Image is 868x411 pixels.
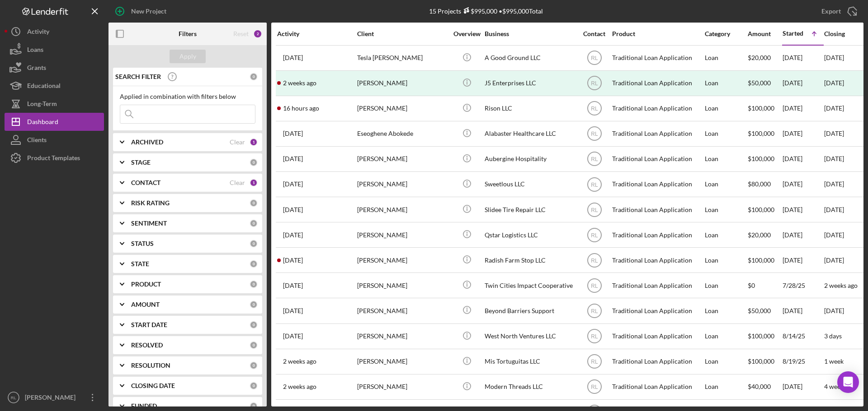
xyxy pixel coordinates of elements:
div: J5 Enterprises LLC [485,71,575,95]
time: [DATE] [824,231,844,239]
div: Loan [705,147,747,171]
div: Modern Threads LLC [485,375,575,399]
div: 0 [250,341,258,349]
span: $100,000 [748,104,774,112]
div: $50,000 [748,71,782,95]
b: STAGE [131,159,151,166]
span: $100,000 [748,206,774,213]
div: [PERSON_NAME] [357,299,448,323]
div: Activity [27,23,49,43]
div: 0 [250,219,258,227]
div: Clear [230,139,245,146]
div: Business [485,30,575,37]
div: Dashboard [27,113,58,133]
div: Beyond Barriers Support [485,299,575,323]
div: [PERSON_NAME] [357,172,448,196]
a: Grants [5,59,104,77]
div: Clients [27,131,47,151]
div: [DATE] [783,375,823,399]
text: RL [591,156,598,162]
div: [DATE] [783,71,823,95]
div: Traditional Loan Application [612,147,703,171]
time: 2025-08-07 16:22 [283,231,303,239]
div: Traditional Loan Application [612,46,703,70]
div: Eseoghene Abokede [357,122,448,146]
div: 0 [250,321,258,329]
div: 0 [250,199,258,207]
text: RL [591,181,598,188]
time: 2025-09-14 19:19 [283,383,316,390]
div: Loan [705,350,747,374]
time: [DATE] [824,256,844,264]
b: RISK RATING [131,199,170,207]
b: CONTACT [131,179,160,186]
text: RL [591,308,598,314]
text: RL [591,232,598,238]
div: Slidee Tire Repair LLC [485,198,575,222]
div: Loan [705,273,747,297]
time: 2025-07-09 19:24 [283,54,303,61]
div: Traditional Loan Application [612,273,703,297]
div: [PERSON_NAME] [357,324,448,348]
div: Loan [705,324,747,348]
div: [PERSON_NAME] [357,273,448,297]
a: Product Templates [5,149,104,167]
button: RL[PERSON_NAME] [5,388,104,406]
div: 2 [253,29,262,38]
div: 0 [250,280,258,288]
span: $0 [748,282,755,289]
b: FUNDED [131,402,157,410]
div: 8/19/25 [783,350,823,374]
div: $100,000 [748,122,782,146]
div: 0 [250,300,258,309]
div: 1 [250,179,258,187]
text: RL [591,333,598,340]
div: [PERSON_NAME] [357,198,448,222]
div: Applied in combination with filters below [120,93,255,100]
div: Traditional Loan Application [612,198,703,222]
div: Loan [705,97,747,120]
a: Dashboard [5,113,104,131]
div: Loans [27,41,43,61]
div: Apply [179,50,196,63]
div: Loan [705,198,747,222]
div: [DATE] [783,248,823,272]
time: 2025-07-11 19:06 [283,180,303,188]
div: West North Ventures LLC [485,324,575,348]
div: Educational [27,77,61,97]
div: [DATE] [824,79,844,87]
div: Loan [705,46,747,70]
div: Mis Tortuguitas LLC [485,350,575,374]
div: Traditional Loan Application [612,71,703,95]
span: $20,000 [748,231,771,239]
time: 2025-08-20 16:25 [283,282,303,289]
b: PRODUCT [131,281,161,288]
b: ARCHIVED [131,139,163,146]
a: Long-Term [5,95,104,113]
div: [DATE] [783,147,823,171]
div: Product Templates [27,149,80,169]
div: [DATE] [783,198,823,222]
a: Clients [5,131,104,149]
text: RL [591,282,598,289]
div: Traditional Loan Application [612,299,703,323]
a: Loans [5,41,104,59]
time: [DATE] [824,54,844,61]
span: $20,000 [748,54,771,61]
div: [PERSON_NAME] [357,223,448,247]
button: Activity [5,23,104,41]
div: Client [357,30,448,37]
div: [PERSON_NAME] [23,388,81,409]
div: [DATE] [783,172,823,196]
div: Traditional Loan Application [612,248,703,272]
div: $995,000 [461,7,497,15]
time: 4 weeks [824,383,846,390]
text: RL [591,80,598,87]
div: Rison LLC [485,97,575,120]
div: 0 [250,402,258,410]
time: 3 days [824,332,842,340]
time: 2025-07-07 17:34 [283,155,303,162]
div: Open Intercom Messenger [837,371,859,393]
b: RESOLVED [131,342,163,349]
